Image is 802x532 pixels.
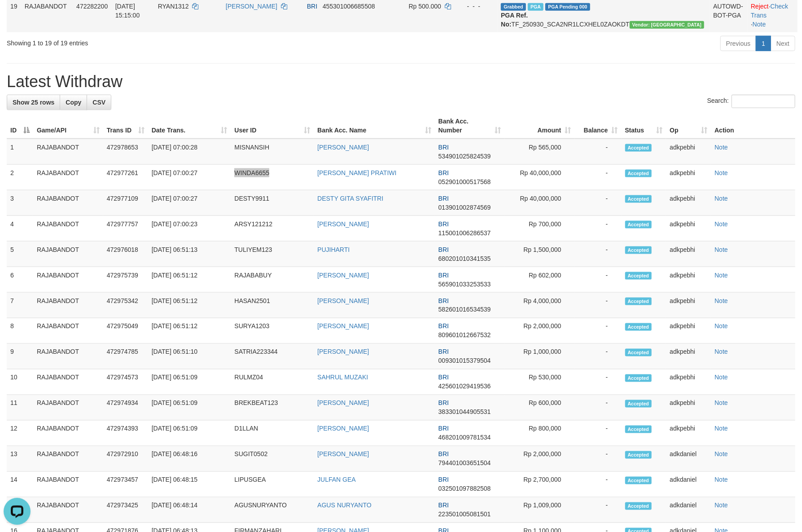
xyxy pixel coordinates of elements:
th: Game/API: activate to sort column ascending [33,113,103,139]
span: BRI [438,297,449,304]
td: - [575,497,622,523]
td: - [575,139,622,165]
a: Note [714,220,728,228]
td: adkpebhi [666,395,711,421]
span: Accepted [625,400,652,408]
th: Bank Acc. Number: activate to sort column ascending [435,113,505,139]
b: PGA Ref. No: [501,12,528,28]
th: User ID: activate to sort column ascending [231,113,314,139]
th: Bank Acc. Name: activate to sort column ascending [314,113,435,139]
a: Copy [60,95,87,110]
td: Rp 800,000 [505,421,575,446]
span: Accepted [625,272,652,280]
td: 472974393 [103,421,148,446]
td: 472975049 [103,318,148,344]
span: CSV [92,99,105,106]
a: Check Trans [751,3,788,19]
td: - [575,267,622,293]
span: Grabbed [501,3,526,11]
td: [DATE] 06:51:12 [148,267,231,293]
a: Next [771,36,795,51]
a: [PERSON_NAME] [317,144,369,151]
td: RAJABANDOT [33,472,103,497]
span: Copy 809601012667532 to clipboard [438,332,491,339]
td: SATRIA223344 [231,344,314,369]
span: Rp 500.000 [409,3,441,10]
a: AGUS NURYANTO [317,502,372,509]
td: - [575,344,622,369]
span: Show 25 rows [13,99,54,106]
td: adkpebhi [666,190,711,216]
td: 2 [7,165,33,190]
span: BRI [438,502,449,509]
td: Rp 1,500,000 [505,242,575,267]
td: 472977109 [103,190,148,216]
td: - [575,369,622,395]
span: Accepted [625,477,652,484]
td: - [575,293,622,318]
td: Rp 4,000,000 [505,293,575,318]
td: RAJABANDOT [33,369,103,395]
td: - [575,165,622,190]
a: Note [714,272,728,279]
td: - [575,216,622,242]
span: [DATE] 15:15:00 [115,3,140,19]
span: Accepted [625,246,652,254]
td: 472978653 [103,139,148,165]
a: JULFAN GEA [317,476,356,484]
span: BRI [438,246,449,253]
td: 472975342 [103,293,148,318]
a: Note [714,374,728,381]
td: Rp 700,000 [505,216,575,242]
td: RAJABANDOT [33,216,103,242]
td: HASAN2501 [231,293,314,318]
button: Open LiveChat chat widget [4,4,31,31]
span: Accepted [625,349,652,356]
span: BRI [307,3,317,10]
td: adkpebhi [666,139,711,165]
td: adkpebhi [666,267,711,293]
td: [DATE] 06:48:14 [148,497,231,523]
td: adkpebhi [666,421,711,446]
th: Action [711,113,795,139]
td: [DATE] 06:51:09 [148,395,231,421]
span: BRI [438,348,449,356]
td: RAJABANDOT [33,293,103,318]
span: Copy 013901002874569 to clipboard [438,204,491,211]
label: Search: [707,95,795,108]
span: Accepted [625,323,652,331]
a: [PERSON_NAME] PRATIWI [317,169,396,176]
td: RAJABANDOT [33,190,103,216]
span: BRI [438,323,449,330]
span: BRI [438,144,449,151]
a: Show 25 rows [7,95,60,110]
a: [PERSON_NAME] [317,425,369,432]
td: 472977261 [103,165,148,190]
th: Amount: activate to sort column ascending [505,113,575,139]
span: Copy 794401003651504 to clipboard [438,460,491,467]
td: [DATE] 06:48:15 [148,472,231,497]
a: [PERSON_NAME] [317,297,369,304]
td: Rp 1,009,000 [505,497,575,523]
span: Copy 383301044905531 to clipboard [438,409,491,416]
a: Note [753,21,766,28]
span: Accepted [625,374,652,382]
td: adkdaniel [666,472,711,497]
td: Rp 2,700,000 [505,472,575,497]
td: 11 [7,395,33,421]
span: Accepted [625,298,652,305]
td: adkpebhi [666,293,711,318]
td: D1LLAN [231,421,314,446]
td: Rp 600,000 [505,395,575,421]
td: LIPUSGEA [231,472,314,497]
td: Rp 2,000,000 [505,446,575,472]
span: Copy 582601016534539 to clipboard [438,306,491,313]
td: [DATE] 07:00:23 [148,216,231,242]
td: SUGIT0502 [231,446,314,472]
td: Rp 1,000,000 [505,344,575,369]
td: Rp 530,000 [505,369,575,395]
td: RULMZ04 [231,369,314,395]
td: [DATE] 07:00:27 [148,165,231,190]
td: RAJABABUY [231,267,314,293]
td: 472976018 [103,242,148,267]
